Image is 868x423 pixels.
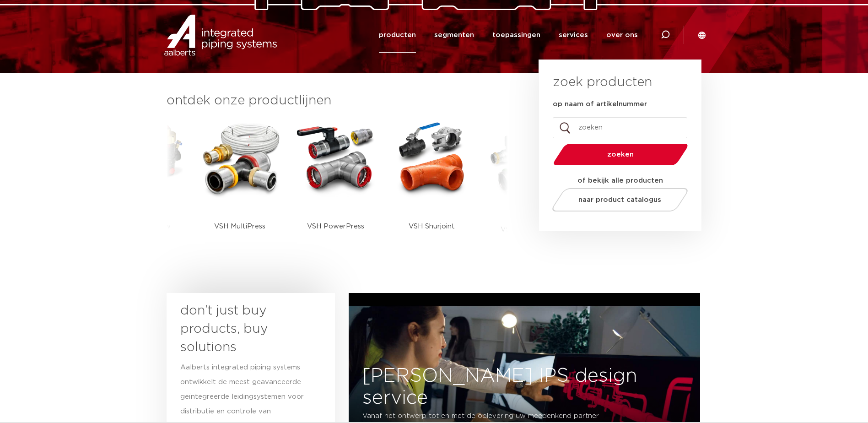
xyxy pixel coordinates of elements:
[606,17,638,53] a: over ons
[434,17,474,53] a: segmenten
[553,117,687,138] input: zoeken
[501,201,555,258] p: VSH SmartPress
[553,73,652,92] h3: zoek producten
[550,143,691,166] button: zoeken
[295,119,377,255] a: VSH PowerPress
[379,17,416,53] a: producten
[559,17,588,53] a: services
[409,198,455,255] p: VSH Shurjoint
[391,119,473,255] a: VSH Shurjoint
[553,100,647,109] label: op naam of artikelnummer
[349,365,700,409] h3: [PERSON_NAME] IPS design service
[578,196,661,203] span: naar product catalogus
[180,302,305,357] h3: don’t just buy products, buy solutions
[199,119,281,255] a: VSH MultiPress
[487,119,569,258] a: VSH SmartPress
[577,177,663,184] strong: of bekijk alle producten
[550,188,690,211] a: naar product catalogus
[167,92,508,110] h3: ontdek onze productlijnen
[492,17,540,53] a: toepassingen
[577,151,664,158] span: zoeken
[307,198,364,255] p: VSH PowerPress
[214,198,265,255] p: VSH MultiPress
